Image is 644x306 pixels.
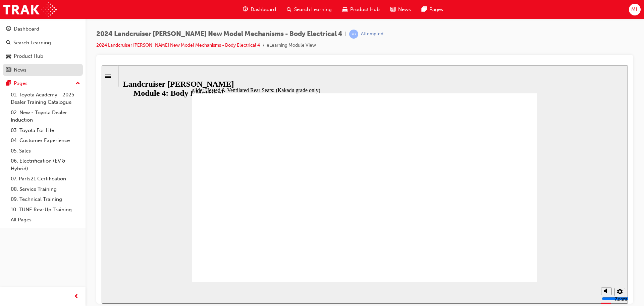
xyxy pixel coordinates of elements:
span: Product Hub [350,6,380,13]
div: misc controls [496,216,523,238]
a: 04. Customer Experience [8,135,83,146]
div: Dashboard [14,25,39,33]
a: News [3,64,83,76]
div: Search Learning [13,39,51,47]
span: news-icon [390,5,395,14]
button: Mute (Ctrl+Alt+M) [499,222,510,230]
a: pages-iconPages [416,3,448,16]
span: pages-icon [6,81,11,87]
a: car-iconProduct Hub [337,3,385,16]
span: ML [631,6,638,13]
a: 06. Electrification (EV & Hybrid) [8,156,83,174]
a: Dashboard [3,23,83,35]
span: Search Learning [294,6,332,13]
a: 2024 Landcruiser [PERSON_NAME] New Model Mechanisms - Body Electrical 4 [96,42,260,48]
span: Dashboard [251,6,276,13]
button: Pages [3,77,83,90]
a: 03. Toyota For Life [8,125,83,136]
span: car-icon [342,5,347,14]
span: pages-icon [422,5,427,14]
span: Pages [429,6,443,13]
label: Zoom to fit [513,231,526,249]
input: volume [500,230,543,236]
span: prev-icon [74,293,79,301]
span: News [398,6,411,13]
a: guage-iconDashboard [237,3,281,16]
a: 07. Parts21 Certification [8,174,83,184]
a: 05. Sales [8,146,83,156]
a: 08. Service Training [8,184,83,194]
a: Product Hub [3,50,83,62]
a: Search Learning [3,37,83,49]
a: 10. TUNE Rev-Up Training [8,205,83,215]
span: 2024 Landcruiser [PERSON_NAME] New Model Mechanisms - Body Electrical 4 [96,30,342,38]
span: news-icon [6,67,11,73]
a: 02. New - Toyota Dealer Induction [8,107,83,125]
div: Product Hub [14,52,43,60]
span: up-icon [75,79,80,88]
span: search-icon [287,5,291,14]
div: News [14,66,26,74]
li: eLearning Module View [267,42,316,49]
a: 01. Toyota Academy - 2025 Dealer Training Catalogue [8,90,83,107]
button: Settings [513,222,524,231]
span: search-icon [6,40,11,46]
a: search-iconSearch Learning [281,3,337,16]
a: news-iconNews [385,3,416,16]
span: guage-icon [243,5,248,14]
button: ML [629,4,641,15]
a: 09. Technical Training [8,194,83,205]
div: Attempted [361,31,383,37]
img: Trak [3,2,57,17]
button: DashboardSearch LearningProduct HubNews [3,21,83,77]
span: learningRecordVerb_ATTEMPT-icon [349,30,358,39]
div: Pages [14,80,28,87]
span: guage-icon [6,26,11,32]
a: All Pages [8,215,83,225]
span: car-icon [6,53,11,59]
span: | [345,30,346,38]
